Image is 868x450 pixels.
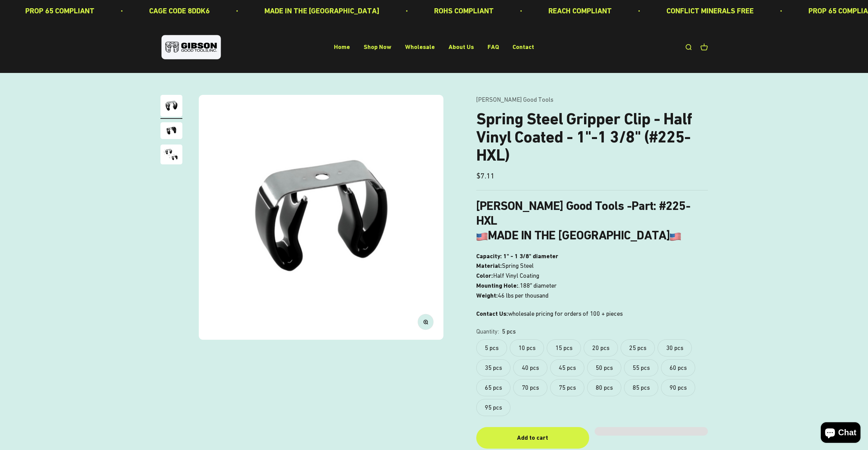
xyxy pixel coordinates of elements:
a: FAQ [488,43,499,51]
p: CAGE CODE 8DDK6 [149,5,210,17]
button: Go to item 2 [160,122,182,141]
p: wholesale pricing for orders of 100 + pieces [476,309,708,319]
a: Contact [513,43,534,51]
span: .188″ diameter [518,281,557,291]
a: Shop Now [364,43,391,51]
button: Go to item 1 [160,95,182,119]
b: Color: [476,272,493,279]
a: Home [334,43,350,51]
p: PROP 65 COMPLIANT [25,5,94,17]
b: : #225-HXL [476,199,690,228]
p: REACH COMPLIANT [548,5,612,17]
b: Weight: [476,292,498,299]
a: [PERSON_NAME] Good Tools [476,96,553,103]
span: 46 lbs per thousand [498,291,548,301]
a: Wholesale [405,43,435,51]
img: close up of a spring steel gripper clip, tool clip, durable, secure holding, Excellent corrosion ... [160,145,182,164]
p: CONFLICT MINERALS FREE [666,5,754,17]
variant-option-value: 5 pcs [502,327,516,337]
b: Mounting Hole: [476,282,518,289]
strong: Contact Us: [476,310,508,317]
b: [PERSON_NAME] Good Tools - [476,199,653,213]
sale-price: $7.11 [476,170,494,182]
legend: Quantity: [476,327,499,337]
div: Add to cart [490,433,575,443]
span: Part [632,199,653,213]
img: close up of a spring steel gripper clip, tool clip, durable, secure holding, Excellent corrosion ... [160,122,182,139]
inbox-online-store-chat: Shopify online store chat [819,422,863,445]
img: Gripper clip, made & shipped from the USA! [199,95,443,340]
p: MADE IN THE [GEOGRAPHIC_DATA] [264,5,379,17]
b: MADE IN THE [GEOGRAPHIC_DATA] [476,228,681,242]
p: ROHS COMPLIANT [434,5,494,17]
button: Add to cart [476,427,589,449]
b: Material: [476,262,502,269]
a: About Us [449,43,474,51]
img: Gripper clip, made & shipped from the USA! [160,95,182,117]
span: Spring Steel [502,261,534,271]
b: Capacity: 1" - 1 3/8" diameter [476,252,558,260]
h1: Spring Steel Gripper Clip - Half Vinyl Coated - 1"-1 3/8" (#225-HXL) [476,110,708,164]
button: Go to item 3 [160,145,182,166]
span: Half Vinyl Coating [493,271,539,281]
